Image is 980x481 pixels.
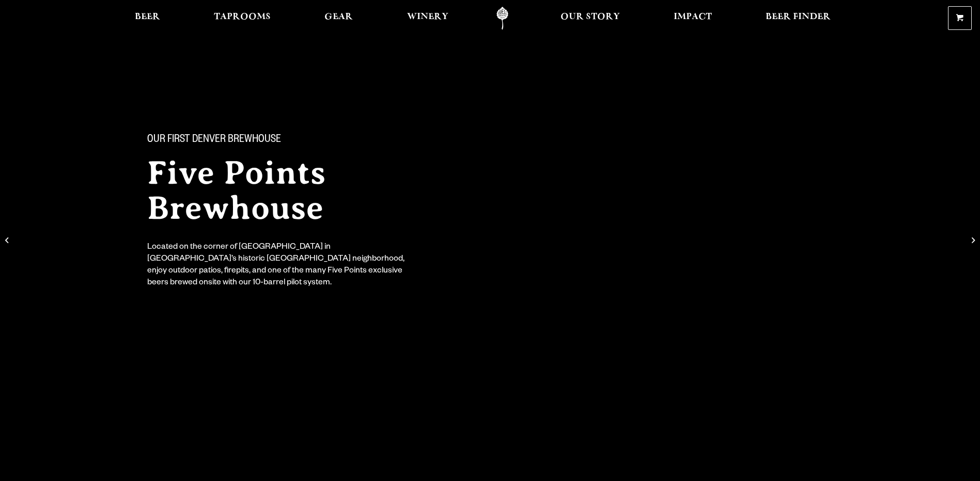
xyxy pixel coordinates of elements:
a: Odell Home [483,7,522,30]
a: Gear [318,7,360,30]
span: Gear [324,13,353,21]
h2: Five Points Brewhouse [147,155,470,226]
a: Taprooms [207,7,277,30]
span: Our Story [561,13,620,21]
span: Beer Finder [766,13,831,21]
span: Impact [674,13,712,21]
a: Beer [128,7,167,30]
a: Beer Finder [759,7,837,30]
span: Winery [407,13,448,21]
a: Impact [667,7,719,30]
span: Beer [135,13,160,21]
span: Taprooms [214,13,271,21]
div: Located on the corner of [GEOGRAPHIC_DATA] in [GEOGRAPHIC_DATA]’s historic [GEOGRAPHIC_DATA] neig... [147,242,412,290]
span: Our First Denver Brewhouse [147,134,281,147]
a: Our Story [554,7,627,30]
a: Winery [400,7,455,30]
